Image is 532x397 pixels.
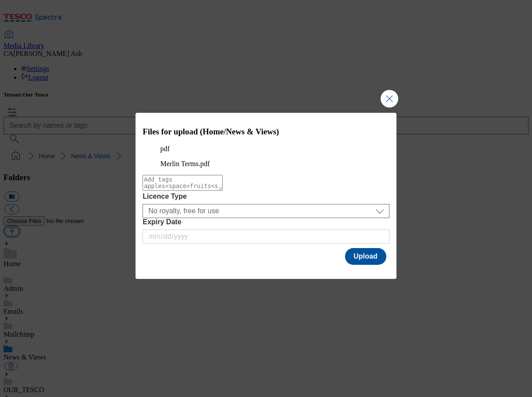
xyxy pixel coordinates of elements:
button: Close Modal [381,90,398,108]
div: Modal [136,113,396,279]
figcaption: Merlin Terms.pdf [160,160,372,168]
button: Upload [345,248,386,265]
h3: Files for upload (Home/News & Views) [143,127,389,137]
label: Licence Type [143,193,389,200]
label: Expiry Date [143,218,389,226]
p: pdf [160,145,372,153]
